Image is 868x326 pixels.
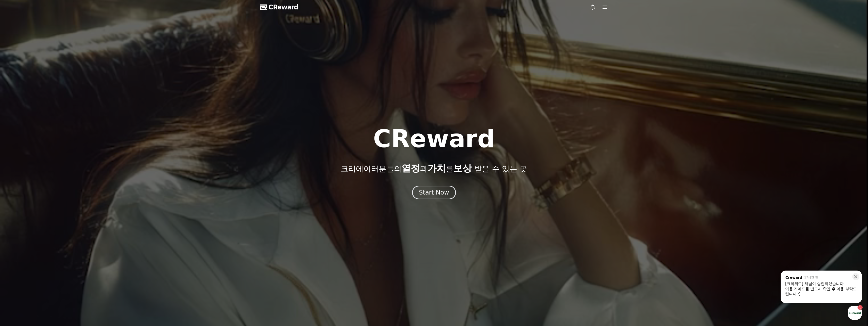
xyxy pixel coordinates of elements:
[412,186,456,199] button: Start Now
[269,3,298,11] span: CReward
[341,163,527,173] p: 크리에이터분들의 과 를 받을 수 있는 곳
[373,127,495,151] h1: CReward
[428,163,446,173] span: 가치
[260,3,298,11] a: CReward
[453,163,472,173] span: 보상
[419,188,449,197] div: Start Now
[402,163,420,173] span: 열정
[412,191,456,196] a: Start Now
